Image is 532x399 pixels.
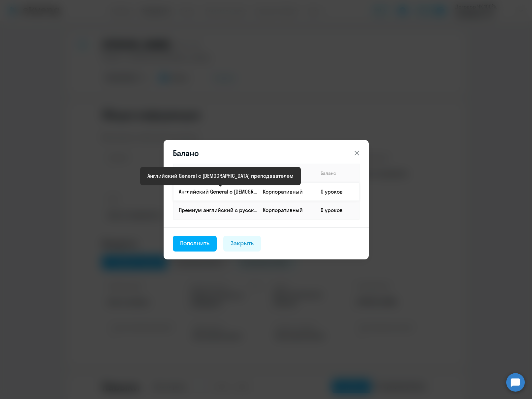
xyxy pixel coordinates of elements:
div: Английский General с [DEMOGRAPHIC_DATA] преподавателем [147,172,294,180]
td: Корпоративный [258,201,315,219]
header: Баланс [164,148,369,158]
button: Пополнить [173,236,217,252]
div: Закрыть [231,239,254,248]
button: Закрыть [223,236,261,252]
p: Премиум английский с русскоговорящим преподавателем [179,206,257,214]
td: 0 уроков [315,182,359,201]
th: Способ оплаты [258,164,315,182]
div: Пополнить [180,239,210,248]
th: Баланс [315,164,359,182]
td: 0 уроков [315,201,359,219]
p: Английский General с [DEMOGRAPHIC_DATA] преподавателем [179,188,257,195]
th: Продукт [173,164,258,182]
td: Корпоративный [258,182,315,201]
